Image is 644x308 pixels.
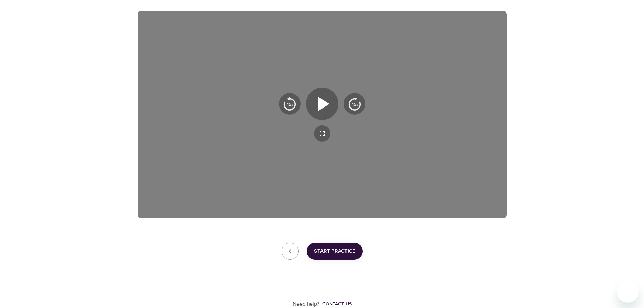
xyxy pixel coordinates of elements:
span: Start Practice [314,247,355,256]
iframe: Button to launch messaging window [617,281,639,303]
p: Need help? [293,300,319,308]
a: Contact us [319,301,352,307]
button: Start Practice [307,243,363,260]
div: Contact us [322,301,352,307]
img: 15s_prev.svg [283,97,296,111]
img: 15s_next.svg [348,97,361,111]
